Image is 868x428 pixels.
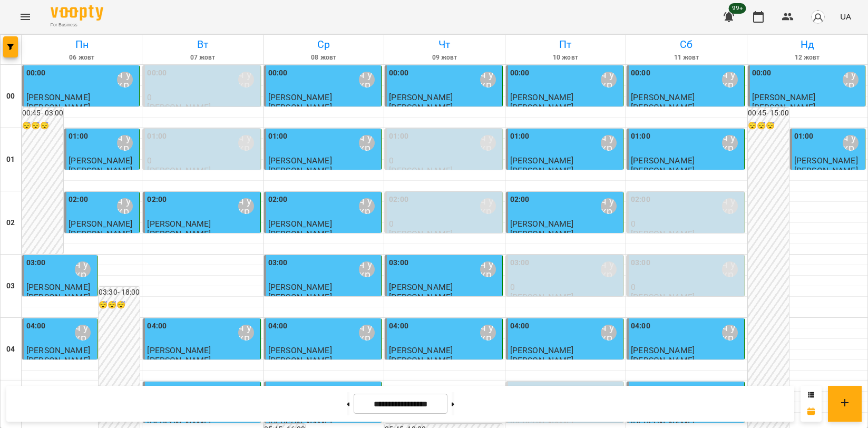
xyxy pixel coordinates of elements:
h6: 03:30 - 18:00 [99,287,140,298]
p: [PERSON_NAME] [268,229,332,238]
p: [PERSON_NAME] [389,166,453,175]
div: Мойсук Надія\ ма укр\шч укр\ https://us06web.zoom.us/j/84559859332 [238,135,254,151]
label: 04:00 [510,320,530,332]
p: [PERSON_NAME] [147,229,211,238]
label: 04:00 [389,320,408,332]
span: 99+ [729,3,746,14]
span: [PERSON_NAME] [268,219,332,229]
span: [PERSON_NAME] [26,345,90,355]
label: 01:00 [268,131,288,142]
p: [PERSON_NAME] [147,103,211,112]
p: 0 [389,219,500,228]
p: [PERSON_NAME] [510,166,574,175]
span: [PERSON_NAME] [268,92,332,102]
div: Мойсук Надія\ ма укр\шч укр\ https://us06web.zoom.us/j/84559859332 [117,135,133,151]
p: 0 [510,283,621,291]
p: [PERSON_NAME] [268,293,332,301]
span: [PERSON_NAME] [510,92,574,102]
div: Мойсук Надія\ ма укр\шч укр\ https://us06web.zoom.us/j/84559859332 [601,261,617,277]
h6: 06 жовт [23,53,140,63]
h6: 09 жовт [386,53,503,63]
p: [PERSON_NAME] [268,166,332,175]
p: [PERSON_NAME] [631,293,695,301]
h6: Вт [144,36,261,53]
div: Мойсук Надія\ ма укр\шч укр\ https://us06web.zoom.us/j/84559859332 [480,198,496,214]
p: [PERSON_NAME] [631,103,695,112]
label: 01:00 [510,131,530,142]
span: [PERSON_NAME] [631,155,695,166]
h6: 00:45 - 03:00 [22,108,63,119]
span: [PERSON_NAME] [389,92,453,102]
h6: 02 [6,217,15,229]
p: [PERSON_NAME] [268,356,332,365]
label: 00:00 [26,67,46,79]
button: UA [836,7,855,26]
h6: 10 жовт [507,53,624,63]
p: [PERSON_NAME] [794,166,858,175]
div: Мойсук Надія\ ма укр\шч укр\ https://us06web.zoom.us/j/84559859332 [843,72,859,87]
div: Мойсук Надія\ ма укр\шч укр\ https://us06web.zoom.us/j/84559859332 [480,261,496,277]
div: Мойсук Надія\ ма укр\шч укр\ https://us06web.zoom.us/j/84559859332 [359,325,375,341]
h6: 07 жовт [144,53,261,63]
span: [PERSON_NAME] [26,282,90,292]
p: [PERSON_NAME] [389,356,453,365]
p: [PERSON_NAME] [69,229,132,238]
div: Мойсук Надія\ ма укр\шч укр\ https://us06web.zoom.us/j/84559859332 [238,198,254,214]
span: [PERSON_NAME] [631,345,695,355]
label: 00:00 [268,67,288,79]
label: 03:00 [26,257,46,269]
span: [PERSON_NAME] [268,155,332,166]
h6: 😴😴😴 [22,120,63,132]
span: [PERSON_NAME] [510,345,574,355]
h6: 00:45 - 15:00 [748,108,789,119]
div: Мойсук Надія\ ма укр\шч укр\ https://us06web.zoom.us/j/84559859332 [601,135,617,151]
div: Мойсук Надія\ ма укр\шч укр\ https://us06web.zoom.us/j/84559859332 [843,135,859,151]
p: [PERSON_NAME] [389,293,453,301]
div: Мойсук Надія\ ма укр\шч укр\ https://us06web.zoom.us/j/84559859332 [601,72,617,87]
p: [PERSON_NAME] [268,103,332,112]
label: 01:00 [794,131,814,142]
label: 01:00 [631,131,650,142]
h6: Сб [628,36,745,53]
p: 0 [389,156,500,165]
div: Мойсук Надія\ ма укр\шч укр\ https://us06web.zoom.us/j/84559859332 [722,198,738,214]
label: 03:00 [510,257,530,269]
div: Мойсук Надія\ ма укр\шч укр\ https://us06web.zoom.us/j/84559859332 [359,72,375,87]
span: [PERSON_NAME] [147,219,211,229]
span: [PERSON_NAME] [268,282,332,292]
span: [PERSON_NAME] [510,155,574,166]
h6: Чт [386,36,503,53]
p: [PERSON_NAME] [147,356,211,365]
div: Мойсук Надія\ ма укр\шч укр\ https://us06web.zoom.us/j/84559859332 [117,72,133,87]
p: [PERSON_NAME] [631,229,695,238]
p: [PERSON_NAME] [510,293,574,301]
div: Мойсук Надія\ ма укр\шч укр\ https://us06web.zoom.us/j/84559859332 [359,198,375,214]
h6: 00 [6,91,15,102]
div: Мойсук Надія\ ма укр\шч укр\ https://us06web.zoom.us/j/84559859332 [238,325,254,341]
span: For Business [51,22,103,28]
div: Мойсук Надія\ ма укр\шч укр\ https://us06web.zoom.us/j/84559859332 [359,261,375,277]
span: [PERSON_NAME] [69,155,132,166]
p: [PERSON_NAME] [510,229,574,238]
span: [PERSON_NAME] [631,92,695,102]
label: 00:00 [752,67,772,79]
div: Мойсук Надія\ ма укр\шч укр\ https://us06web.zoom.us/j/84559859332 [480,72,496,87]
p: [PERSON_NAME] [389,229,453,238]
p: [PERSON_NAME] [510,103,574,112]
p: [PERSON_NAME] [631,166,695,175]
p: 0 [631,283,742,291]
h6: Ср [265,36,382,53]
span: [PERSON_NAME] [26,92,90,102]
div: Мойсук Надія\ ма укр\шч укр\ https://us06web.zoom.us/j/84559859332 [117,198,133,214]
h6: 03 [6,280,15,292]
label: 01:00 [69,131,88,142]
div: Мойсук Надія\ ма укр\шч укр\ https://us06web.zoom.us/j/84559859332 [722,72,738,87]
label: 03:00 [389,257,408,269]
h6: 😴😴😴 [99,299,140,311]
h6: 11 жовт [628,53,745,63]
h6: Пт [507,36,624,53]
h6: 😴😴😴 [748,120,789,132]
div: Мойсук Надія\ ма укр\шч укр\ https://us06web.zoom.us/j/84559859332 [238,72,254,87]
label: 00:00 [510,67,530,79]
p: [PERSON_NAME] [26,356,90,365]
